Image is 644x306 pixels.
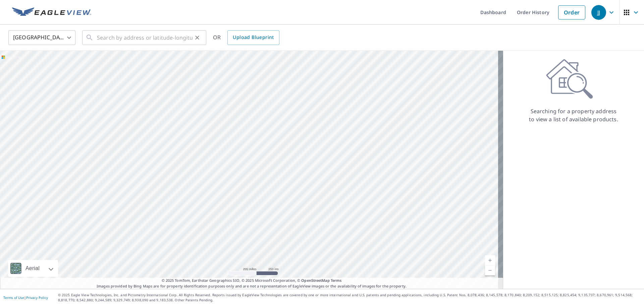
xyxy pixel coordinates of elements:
a: Current Level 5, Zoom In [485,255,495,265]
span: Upload Blueprint [233,33,274,42]
div: JJ [591,5,606,20]
a: Terms of Use [3,295,24,300]
div: OR [213,30,279,45]
p: Searching for a property address to view a list of available products. [529,107,619,123]
button: Clear [193,33,202,42]
p: | [3,296,48,300]
div: Aerial [8,260,58,277]
a: Current Level 5, Zoom Out [485,265,495,275]
a: OpenStreetMap [301,278,329,283]
span: © 2025 TomTom, Earthstar Geographics SIO, © 2025 Microsoft Corporation, © [162,278,342,283]
img: EV Logo [12,7,91,17]
input: Search by address or latitude-longitude [97,28,193,47]
div: [GEOGRAPHIC_DATA] [8,28,75,47]
p: © 2025 Eagle View Technologies, Inc. and Pictometry International Corp. All Rights Reserved. Repo... [58,293,641,303]
a: Privacy Policy [26,295,48,300]
div: Aerial [23,260,42,277]
a: Terms [331,278,342,283]
a: Order [558,5,585,19]
a: Upload Blueprint [227,30,279,45]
